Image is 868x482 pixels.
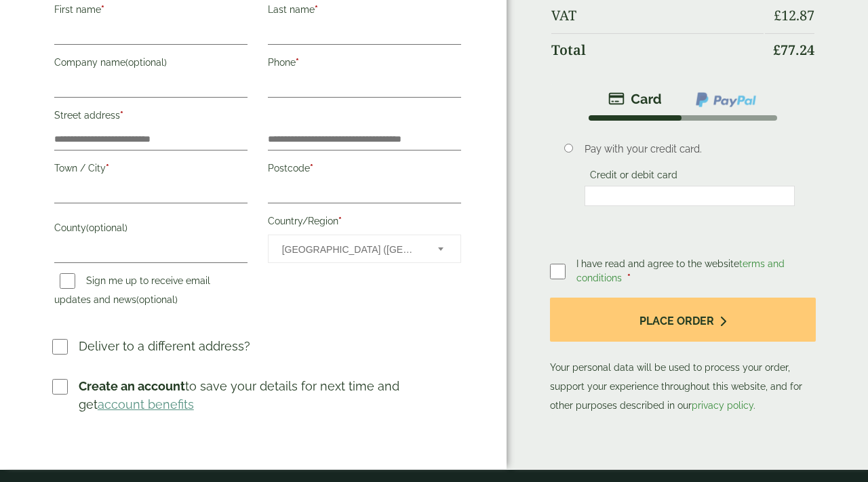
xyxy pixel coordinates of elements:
[79,337,250,355] p: Deliver to a different address?
[101,4,104,15] abbr: required
[550,298,816,342] button: Place order
[773,41,814,59] bdi: 77.24
[54,275,210,309] label: Sign me up to receive email updates and news
[54,218,248,241] label: County
[608,91,662,107] img: stripe.png
[54,53,248,76] label: Company name
[585,169,683,184] label: Credit or debit card
[268,212,461,235] label: Country/Region
[338,216,342,226] abbr: required
[774,6,814,24] bdi: 12.87
[589,190,791,202] iframe: Secure card payment input frame
[125,57,167,68] span: (optional)
[120,110,123,121] abbr: required
[694,91,757,108] img: ppcp-gateway.png
[268,159,461,182] label: Postcode
[627,273,631,283] abbr: required
[315,4,318,15] abbr: required
[551,33,764,66] th: Total
[136,294,178,305] span: (optional)
[692,400,753,411] a: privacy policy
[774,6,781,24] span: £
[576,258,785,283] span: I have read and agree to the website
[106,163,109,174] abbr: required
[773,41,781,59] span: £
[310,163,313,174] abbr: required
[79,377,463,414] p: to save your details for next time and get
[296,57,299,68] abbr: required
[60,273,75,289] input: Sign me up to receive email updates and news(optional)
[268,53,461,76] label: Phone
[550,298,816,415] p: Your personal data will be used to process your order, support your experience throughout this we...
[54,159,248,182] label: Town / City
[54,106,248,129] label: Street address
[282,235,420,264] span: United Kingdom (UK)
[98,397,194,411] a: account benefits
[79,379,185,393] strong: Create an account
[268,235,461,263] span: Country/Region
[86,222,127,233] span: (optional)
[585,142,795,157] p: Pay with your credit card.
